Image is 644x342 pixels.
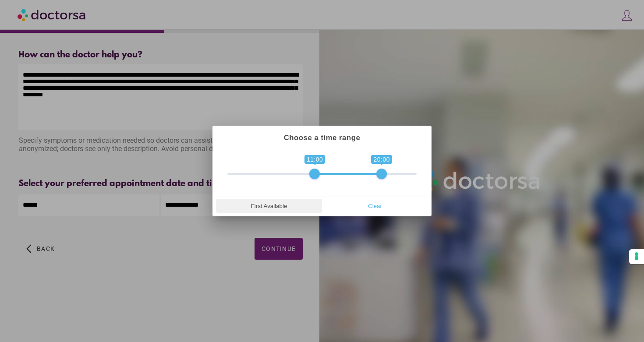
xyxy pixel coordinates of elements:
[325,199,425,212] span: Clear
[304,155,326,164] span: 11:00
[322,199,428,213] button: Clear
[219,199,319,212] span: First Available
[284,134,361,142] strong: Choose a time range
[216,199,322,213] button: First Available
[371,155,392,164] span: 20:00
[629,249,644,264] button: Your consent preferences for tracking technologies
